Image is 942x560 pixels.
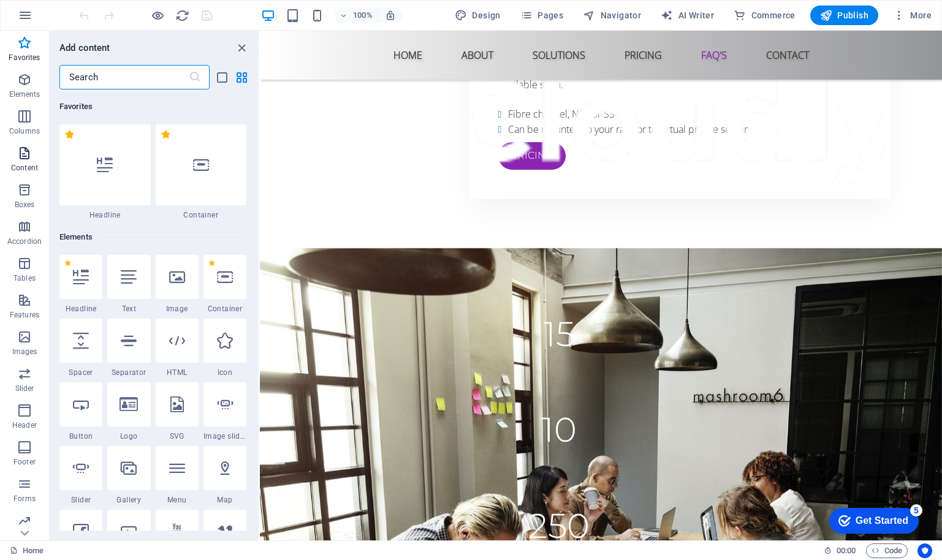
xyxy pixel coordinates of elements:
span: Headline [59,304,102,314]
a: Click to cancel selection. Double-click to open Pages [10,543,44,558]
button: AI Writer [656,6,719,25]
button: Pages [515,6,568,25]
div: Design (Ctrl+Alt+Y) [450,6,506,25]
div: Get Started 5 items remaining, 0% complete [10,6,99,32]
h6: Session time [824,543,856,558]
div: Image [156,255,199,314]
h6: Favorites [59,99,246,114]
p: Columns [9,126,40,136]
span: Commerce [734,9,796,21]
div: Separator [107,319,150,377]
p: Favorites [9,53,40,62]
div: Gallery [107,446,150,505]
span: Navigator [583,9,641,21]
div: 5 [91,2,103,15]
span: HTML [156,368,199,377]
span: Menu [156,495,199,505]
button: Commerce [729,6,800,25]
div: SVG [156,382,199,441]
p: Tables [13,273,36,283]
i: Reload page [175,9,189,23]
input: Search [59,65,189,89]
p: Boxes [15,200,35,210]
button: 100% [335,8,378,23]
button: Publish [810,6,878,25]
div: Headline [59,255,102,314]
h6: Add content [59,40,110,55]
p: Slider [15,384,34,393]
p: Header [12,420,37,430]
span: Publish [820,9,868,21]
button: list-view [215,70,229,85]
button: Design [450,6,506,25]
span: Remove from favorites [64,260,71,267]
span: AI Writer [661,9,714,21]
span: Slider [59,495,102,505]
button: More [888,6,936,25]
i: On resize automatically adjust zoom level to fit chosen device. [385,10,396,21]
span: Container [156,210,247,220]
button: reload [175,8,189,23]
p: Content [11,163,38,173]
span: Remove from favorites [161,129,171,140]
span: Remove from favorites [208,260,215,267]
span: Icon [203,368,246,377]
h6: Elements [59,230,246,244]
span: Gallery [107,495,150,505]
span: Headline [59,210,151,220]
p: Footer [13,457,36,467]
span: Button [59,431,102,441]
span: Pages [520,9,563,21]
span: Spacer [59,368,102,377]
p: Elements [9,89,40,99]
span: Image slider [203,431,246,441]
button: Code [866,543,908,558]
span: Design [455,9,501,21]
span: : [845,546,847,555]
span: Separator [107,368,150,377]
div: Slider [59,446,102,505]
span: Container [203,304,246,314]
div: Menu [156,446,199,505]
span: Image [156,304,199,314]
button: Usercentrics [917,543,932,558]
button: Click here to leave preview mode and continue editing [150,8,165,23]
p: Images [12,347,37,357]
div: Spacer [59,319,102,377]
div: Map [203,446,246,505]
div: Logo [107,382,150,441]
span: 00 00 [837,543,856,558]
div: Container [203,255,246,314]
button: Navigator [578,6,646,25]
p: Features [10,310,39,320]
span: Remove from favorites [64,129,75,140]
div: Text [107,255,150,314]
span: Code [872,543,902,558]
span: Logo [107,431,150,441]
div: Headline [59,124,151,220]
span: Text [107,304,150,314]
p: Accordion [7,236,42,246]
div: Image slider [203,382,246,441]
div: HTML [156,319,199,377]
span: More [893,9,932,21]
div: Button [59,382,102,441]
h6: 100% [353,8,373,23]
button: close panel [234,40,249,55]
div: Container [156,124,247,220]
span: Map [203,495,246,505]
div: Get Started [36,13,89,25]
span: SVG [156,431,199,441]
button: grid-view [234,70,249,85]
div: Icon [203,319,246,377]
p: Forms [13,494,36,504]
